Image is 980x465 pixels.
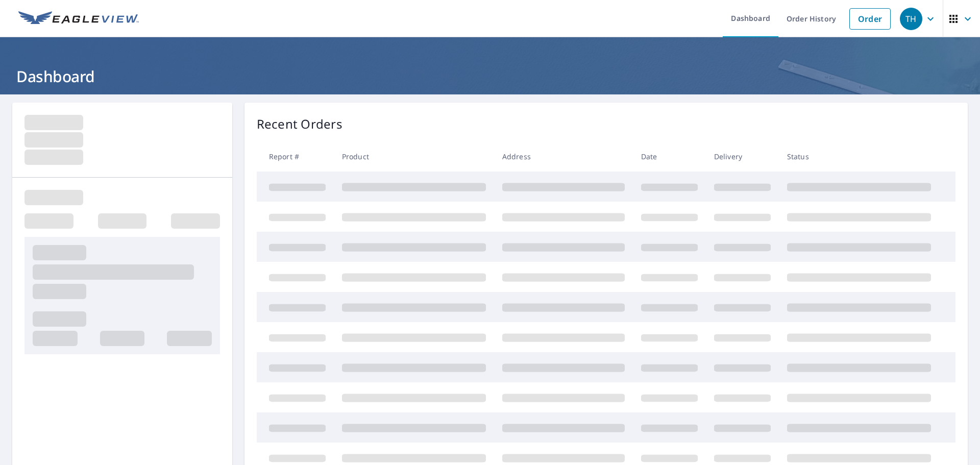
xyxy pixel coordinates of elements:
[257,141,334,172] th: Report #
[900,8,922,30] div: TH
[633,141,706,172] th: Date
[706,141,779,172] th: Delivery
[18,11,139,27] img: EV Logo
[494,141,633,172] th: Address
[849,8,891,30] a: Order
[257,115,342,133] p: Recent Orders
[12,66,968,87] h1: Dashboard
[334,141,494,172] th: Product
[779,141,939,172] th: Status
